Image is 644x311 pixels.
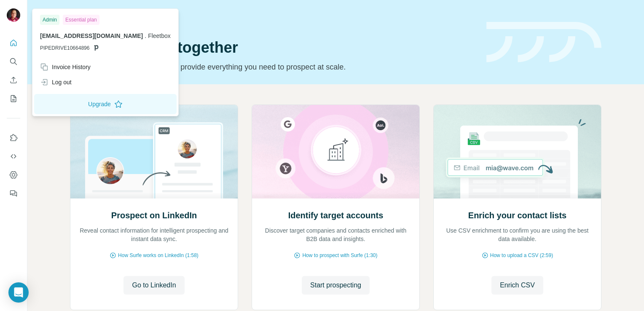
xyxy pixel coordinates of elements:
[111,209,197,221] h2: Prospect on LinkedIn
[148,32,171,39] span: Fleetbox
[40,32,143,39] span: [EMAIL_ADDRESS][DOMAIN_NAME]
[40,15,59,25] div: Admin
[486,22,601,63] img: banner
[34,94,177,114] button: Upgrade
[40,44,89,52] span: PIPEDRIVE10664896
[490,252,553,259] span: How to upload a CSV (2:59)
[500,280,535,290] span: Enrich CSV
[7,167,20,182] button: Dashboard
[7,54,20,69] button: Search
[8,282,29,303] div: Open Intercom Messenger
[260,226,411,243] p: Discover target companies and contacts enriched with B2B data and insights.
[123,276,184,295] button: Go to LinkedIn
[7,149,20,164] button: Use Surfe API
[145,32,146,39] span: .
[118,252,199,259] span: How Surfe works on LinkedIn (1:58)
[7,72,20,88] button: Enrich CSV
[491,276,543,295] button: Enrich CSV
[70,39,476,56] h1: Let’s prospect together
[302,252,377,259] span: How to prospect with Surfe (1:30)
[252,105,420,198] img: Identify target accounts
[70,16,476,24] div: Quick start
[7,35,20,51] button: Quick start
[132,280,176,290] span: Go to LinkedIn
[7,91,20,106] button: My lists
[288,209,384,221] h2: Identify target accounts
[310,280,361,290] span: Start prospecting
[302,276,370,295] button: Start prospecting
[7,130,20,145] button: Use Surfe on LinkedIn
[468,209,566,221] h2: Enrich your contact lists
[7,186,20,201] button: Feedback
[40,78,72,86] div: Log out
[40,63,91,71] div: Invoice History
[70,105,238,198] img: Prospect on LinkedIn
[433,105,601,198] img: Enrich your contact lists
[7,8,20,22] img: Avatar
[442,226,593,243] p: Use CSV enrichment to confirm you are using the best data available.
[70,61,476,73] p: Pick your starting point and we’ll provide everything you need to prospect at scale.
[63,15,99,25] div: Essential plan
[79,226,229,243] p: Reveal contact information for intelligent prospecting and instant data sync.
